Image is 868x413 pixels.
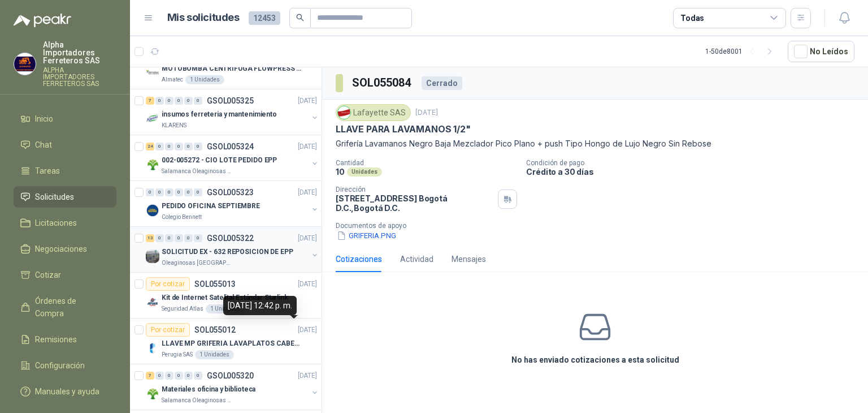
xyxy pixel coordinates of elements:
[184,143,193,150] div: 0
[35,359,85,372] span: Configuración
[400,253,433,265] div: Actividad
[146,323,190,337] div: Por cotizar
[146,387,159,401] img: Company Logo
[146,204,159,217] img: Company Logo
[155,234,164,242] div: 0
[206,304,245,313] div: 1 Unidades
[146,186,319,222] a: 0 0 0 0 0 0 GSOL005323[DATE] Company LogoPEDIDO OFICINA SEPTIEMBREColegio Bennett
[146,277,190,291] div: Por cotizar
[352,74,413,92] h3: SOL055084
[336,123,471,135] p: LLAVE PARA LAVAMANOS 1/2"
[165,143,173,150] div: 0
[336,104,411,121] div: Lafayette SAS
[175,234,183,242] div: 0
[162,201,260,212] p: PEDIDO OFICINA SEPTIEMBRE
[14,108,116,130] a: Inicio
[162,155,277,166] p: 002-005272 - CIO LOTE PEDIDO EPP
[415,107,438,118] p: [DATE]
[14,329,116,350] a: Remisiones
[43,41,116,64] p: Alpha Importadores Ferreteros SAS
[298,371,317,381] p: [DATE]
[336,193,493,213] p: [STREET_ADDRESS] Bogotá D.C. , Bogotá D.C.
[336,186,493,193] p: Dirección
[680,12,704,24] div: Todas
[14,160,116,182] a: Tareas
[14,53,36,75] img: Company Logo
[162,338,302,349] p: LLAVE MP GRIFERIA LAVAPLATOS CABEZA EXTRAIBLE
[146,140,319,176] a: 24 0 0 0 0 0 GSOL005324[DATE] Company Logo002-005272 - CIO LOTE PEDIDO EPPSalamanca Oleaginosas SAS
[207,97,254,105] p: GSOL005325
[14,186,116,208] a: Solicitudes
[162,396,233,405] p: Salamanca Oleaginosas SAS
[194,280,236,288] p: SOL055013
[146,188,154,196] div: 0
[162,75,183,84] p: Almatec
[336,159,517,167] p: Cantidad
[296,14,304,21] span: search
[184,372,193,380] div: 0
[35,139,52,151] span: Chat
[184,97,193,105] div: 0
[207,188,254,196] p: GSOL005323
[146,143,154,150] div: 24
[298,233,317,244] p: [DATE]
[298,96,317,106] p: [DATE]
[146,341,159,355] img: Company Logo
[249,11,280,25] span: 12453
[146,231,319,268] a: 13 0 0 0 0 0 GSOL005322[DATE] Company LogoSOLICITUD EX - 632 REPOSICION DE EPPOleaginosas [GEOGRA...
[336,167,345,177] p: 10
[43,67,116,87] p: ALPHA IMPORTADORES FERRETEROS SAS
[130,319,322,364] a: Por cotizarSOL055012[DATE] Company LogoLLAVE MP GRIFERIA LAVAPLATOS CABEZA EXTRAIBLEPerugia SAS1 ...
[130,273,322,319] a: Por cotizarSOL055013[DATE] Company LogoKit de Internet Satelital Estándar StarlinkSeguridad Atlas...
[347,167,382,177] div: Unidades
[165,97,173,105] div: 0
[194,234,202,242] div: 0
[155,188,164,196] div: 0
[35,333,77,346] span: Remisiones
[35,385,99,398] span: Manuales y ayuda
[194,188,202,196] div: 0
[452,253,486,265] div: Mensajes
[298,187,317,198] p: [DATE]
[35,191,74,203] span: Solicitudes
[336,222,863,230] p: Documentos de apoyo
[146,66,159,80] img: Company Logo
[223,296,297,315] div: [DATE] 12:42 p. m.
[14,264,116,286] a: Cotizar
[162,63,302,74] p: MOTOBOMBA CENTRIFUGA FLOWPRESS 1.5HP-220
[167,10,240,26] h1: Mis solicitudes
[194,372,202,380] div: 0
[162,109,277,120] p: insumos ferreteria y mantenimiento
[526,167,863,177] p: Crédito a 30 días
[146,372,154,380] div: 7
[14,381,116,402] a: Manuales y ayuda
[298,325,317,335] p: [DATE]
[336,253,382,265] div: Cotizaciones
[207,372,254,380] p: GSOL005320
[185,75,224,84] div: 1 Unidades
[511,354,679,366] h3: No has enviado cotizaciones a esta solicitud
[207,143,254,150] p: GSOL005324
[195,350,234,359] div: 1 Unidades
[705,42,779,61] div: 1 - 50 de 8001
[146,234,154,242] div: 13
[162,350,193,359] p: Perugia SAS
[14,134,116,156] a: Chat
[155,143,164,150] div: 0
[298,279,317,290] p: [DATE]
[155,372,164,380] div: 0
[194,326,236,334] p: SOL055012
[165,188,173,196] div: 0
[162,304,203,313] p: Seguridad Atlas
[14,14,71,27] img: Logo peakr
[207,234,254,242] p: GSOL005322
[165,234,173,242] div: 0
[146,97,154,105] div: 7
[162,384,255,395] p: Materiales oficina y biblioteca
[162,167,233,176] p: Salamanca Oleaginosas SAS
[165,372,173,380] div: 0
[175,143,183,150] div: 0
[146,94,319,130] a: 7 0 0 0 0 0 GSOL005325[DATE] Company Logoinsumos ferreteria y mantenimientoKLARENS
[35,165,60,177] span: Tareas
[194,97,202,105] div: 0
